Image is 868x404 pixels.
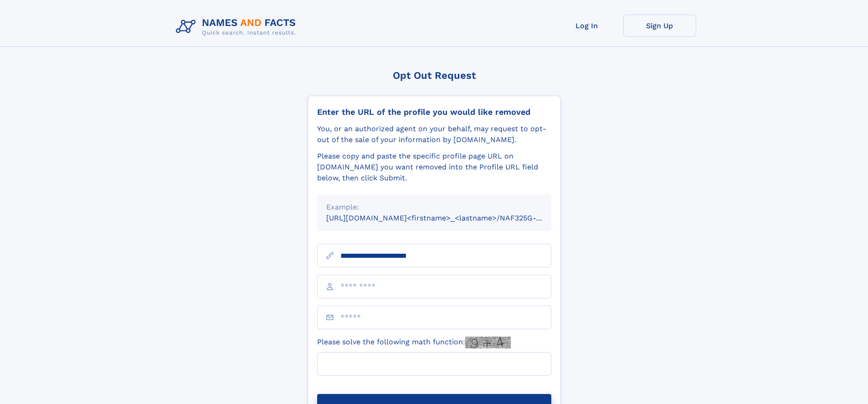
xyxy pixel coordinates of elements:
div: Opt Out Request [308,70,561,81]
div: You, or an authorized agent on your behalf, may request to opt-out of the sale of your informatio... [317,123,551,145]
img: Logo Names and Facts [172,15,303,39]
small: [URL][DOMAIN_NAME]<firstname>_<lastname>/NAF325G-xxxxxxxx [326,214,569,222]
div: Example: [326,202,542,213]
a: Log In [550,15,623,37]
label: Please solve the following math function: [317,337,511,348]
div: Please copy and paste the specific profile page URL on [DOMAIN_NAME] you want removed into the Pr... [317,151,551,184]
a: Sign Up [623,15,696,37]
div: Enter the URL of the profile you would like removed [317,107,551,117]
